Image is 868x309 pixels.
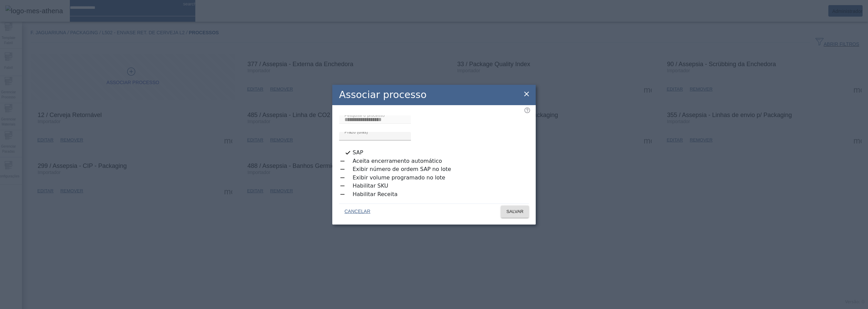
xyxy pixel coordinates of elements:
h2: Associar processo [339,88,427,102]
input: Number [344,116,406,124]
label: Exibir volume programado no lote [351,174,445,182]
button: CANCELAR [339,206,376,218]
label: Habilitar Receita [351,190,397,198]
mat-label: Pesquise o processo [344,113,385,117]
label: Habilitar SKU [351,182,388,190]
label: Aceita encerramento automático [351,157,442,165]
span: CANCELAR [344,208,370,215]
button: SALVAR [501,206,529,218]
mat-label: Prazo (dias) [344,130,368,134]
label: Exibir número de ordem SAP no lote [351,165,451,173]
span: SALVAR [506,208,524,215]
label: SAP [351,149,363,157]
